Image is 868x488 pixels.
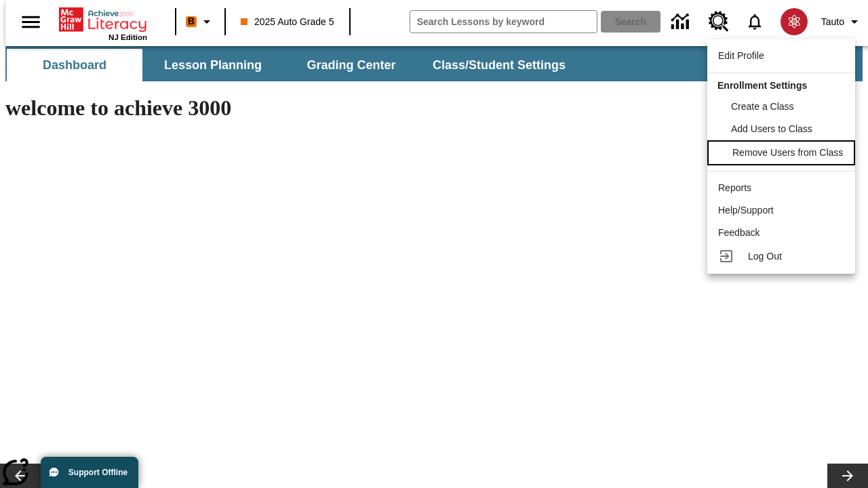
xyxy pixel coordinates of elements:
[718,182,751,193] span: Reports
[748,251,782,262] span: Log Out
[718,50,764,61] span: Edit Profile
[717,80,807,91] span: Enrollment Settings
[718,205,774,216] span: Help/Support
[718,227,759,238] span: Feedback
[732,147,843,158] span: Remove Users from Class
[731,123,812,134] span: Add Users to Class
[731,101,794,112] span: Create a Class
